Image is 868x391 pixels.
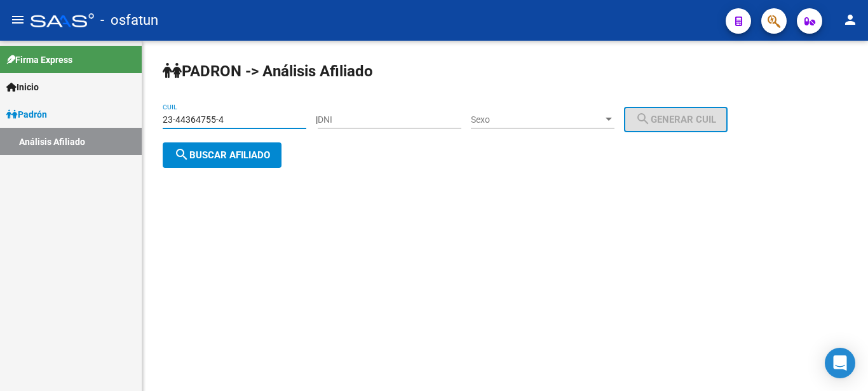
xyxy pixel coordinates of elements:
span: Firma Express [6,53,72,67]
span: Sexo [471,114,603,125]
mat-icon: search [635,111,651,127]
span: - osfatun [100,6,158,34]
span: Generar CUIL [635,114,716,125]
mat-icon: person [843,12,858,27]
button: Generar CUIL [624,107,728,132]
div: | [316,114,737,125]
span: Buscar afiliado [174,149,270,161]
button: Buscar afiliado [163,142,281,168]
span: Inicio [6,80,39,94]
div: Open Intercom Messenger [825,348,855,378]
mat-icon: menu [10,12,25,27]
mat-icon: search [174,147,189,162]
strong: PADRON -> Análisis Afiliado [163,62,373,80]
span: Padrón [6,107,47,121]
